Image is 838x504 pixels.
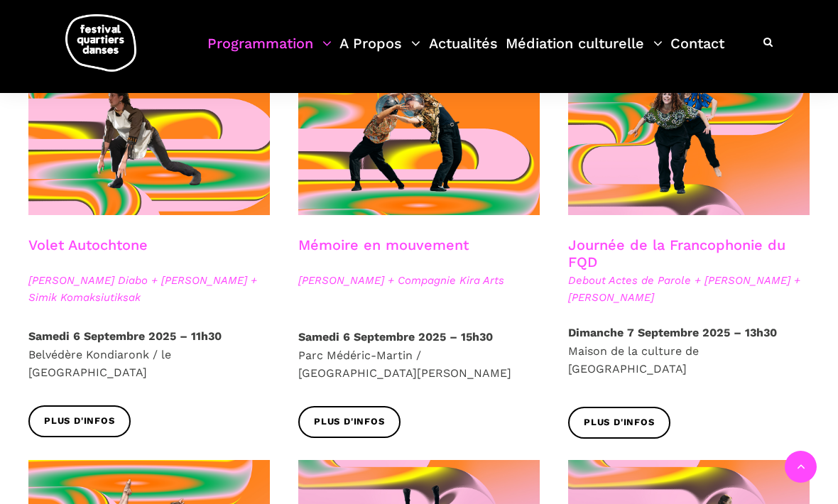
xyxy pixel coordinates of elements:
[28,327,270,382] p: Belvédère Kondiaronk / le [GEOGRAPHIC_DATA]
[28,272,270,306] span: [PERSON_NAME] Diabo + [PERSON_NAME] + Simik Komaksiutiksak
[65,14,136,72] img: logo-fqd-med
[298,272,540,289] span: [PERSON_NAME] + Compagnie Kira Arts
[207,31,332,73] a: Programmation
[314,415,385,429] span: Plus d'infos
[28,405,131,437] a: Plus d'infos
[568,236,785,270] a: Journée de la Francophonie du FQD
[568,324,810,378] p: Maison de la culture de [GEOGRAPHIC_DATA]
[298,330,493,344] strong: Samedi 6 Septembre 2025 – 15h30
[298,236,469,253] a: Mémoire en mouvement
[506,31,663,73] a: Médiation culturelle
[28,236,148,253] a: Volet Autochtone
[298,406,401,438] a: Plus d'infos
[568,326,777,339] strong: Dimanche 7 Septembre 2025 – 13h30
[44,414,115,429] span: Plus d'infos
[298,328,540,383] p: Parc Médéric-Martin / [GEOGRAPHIC_DATA][PERSON_NAME]
[28,329,222,343] strong: Samedi 6 Septembre 2025 – 11h30
[568,272,810,306] span: Debout Actes de Parole + [PERSON_NAME] + [PERSON_NAME]
[568,407,670,439] a: Plus d'infos
[429,31,498,73] a: Actualités
[339,31,420,73] a: A Propos
[670,31,724,73] a: Contact
[584,415,655,430] span: Plus d'infos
